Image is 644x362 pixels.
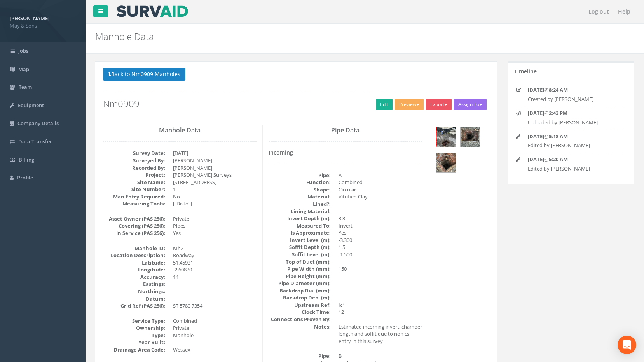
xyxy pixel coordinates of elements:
[549,86,568,93] strong: 8:24 AM
[528,133,544,140] strong: [DATE]
[173,150,257,157] dd: [DATE]
[549,156,568,163] strong: 5:20 AM
[103,157,165,164] dt: Surveyed By:
[339,265,422,273] dd: 150
[19,156,34,163] span: Billing
[173,266,257,273] dd: -2.60870
[173,302,257,310] dd: ST 5780 7354
[454,99,487,110] button: Assign To
[103,193,165,200] dt: Man Entry Required:
[173,332,257,339] dd: Manhole
[103,150,165,157] dt: Survey Date:
[103,99,489,109] h2: Nm0909
[436,153,456,172] img: 43d4fe4b-39c3-658b-b400-2861691d9c21_f0d8b853-65b1-b799-c8a2-bbcb9f565ff0_thumb.jpg
[528,165,618,172] p: Edited by [PERSON_NAME]
[528,119,618,126] p: Uploaded by [PERSON_NAME]
[269,308,331,316] dt: Clock Time:
[10,13,76,29] a: [PERSON_NAME] May & Sons
[549,110,567,117] strong: 2:43 PM
[103,230,165,237] dt: In Service (PAS 256):
[173,346,257,353] dd: Wessex
[173,179,257,186] dd: [STREET_ADDRESS]
[10,15,49,22] strong: [PERSON_NAME]
[269,150,422,155] h4: Incoming
[103,346,165,353] dt: Drainage Area Code:
[339,251,422,258] dd: -1.500
[10,22,76,30] span: May & Sons
[103,266,165,273] dt: Longitude:
[103,317,165,325] dt: Service Type:
[173,157,257,164] dd: [PERSON_NAME]
[339,215,422,222] dd: 3.3
[339,301,422,309] dd: Ic1
[103,222,165,230] dt: Covering (PAS 256):
[103,127,257,134] h3: Manhole Data
[339,186,422,193] dd: Circular
[103,252,165,259] dt: Location Description:
[173,230,257,237] dd: Yes
[269,316,331,323] dt: Connections Proven By:
[173,259,257,266] dd: 51.45931
[339,237,422,244] dd: -3.300
[18,47,28,54] span: Jobs
[103,273,165,281] dt: Accuracy:
[19,84,32,90] span: Team
[18,138,52,145] span: Data Transfer
[528,156,544,163] strong: [DATE]
[395,99,424,110] button: Preview
[269,186,331,193] dt: Shape:
[103,186,165,193] dt: Site Number:
[339,308,422,316] dd: 12
[103,245,165,252] dt: Manhole ID:
[269,251,331,258] dt: Soffit Level (m):
[528,86,544,93] strong: [DATE]
[436,127,456,147] img: 43d4fe4b-39c3-658b-b400-2861691d9c21_3e1da26c-1e23-7a55-dcbb-782bbd6e8e6b_thumb.jpg
[173,171,257,179] dd: [PERSON_NAME] Surveys
[339,323,422,345] dd: Estimated incoming invert, chamber length and soffit due to non cs entry in this survey
[269,280,331,287] dt: Pipe Diameter (mm):
[103,288,165,295] dt: Northings:
[103,171,165,179] dt: Project:
[103,332,165,339] dt: Type:
[103,215,165,223] dt: Asset Owner (PAS 256):
[339,352,422,360] dd: B
[269,215,331,222] dt: Invert Depth (m):
[618,336,636,354] div: Open Intercom Messenger
[173,252,257,259] dd: Roadway
[269,179,331,186] dt: Function:
[173,245,257,252] dd: Mh2
[95,31,543,42] h2: Manhole Data
[269,258,331,266] dt: Top of Duct (mm):
[269,244,331,251] dt: Soffit Depth (m):
[173,200,257,207] dd: ["Disto"]
[528,142,618,149] p: Edited by [PERSON_NAME]
[103,259,165,266] dt: Latitude:
[18,102,44,109] span: Equipment
[426,99,452,110] button: Export
[269,193,331,200] dt: Material:
[103,179,165,186] dt: Site Name:
[103,324,165,332] dt: Ownership:
[17,120,59,127] span: Company Details
[528,110,618,117] p: @
[528,156,618,163] p: @
[103,295,165,303] dt: Datum:
[269,229,331,237] dt: Is Approximate:
[461,127,480,147] img: 43d4fe4b-39c3-658b-b400-2861691d9c21_2bf7fb41-993a-0233-0a0c-78faa8ccb852_thumb.jpg
[269,172,331,179] dt: Pipe:
[173,164,257,172] dd: [PERSON_NAME]
[103,339,165,346] dt: Year Built:
[269,222,331,230] dt: Measured To:
[528,96,618,103] p: Created by [PERSON_NAME]
[17,174,33,181] span: Profile
[18,66,29,73] span: Map
[339,244,422,251] dd: 1.5
[269,301,331,309] dt: Upstream Ref:
[173,324,257,332] dd: Private
[269,294,331,301] dt: Backdrop Dep. (m):
[269,200,331,208] dt: Lined?:
[528,86,618,94] p: @
[103,164,165,172] dt: Recorded By:
[269,273,331,280] dt: Pipe Height (mm):
[528,110,544,117] strong: [DATE]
